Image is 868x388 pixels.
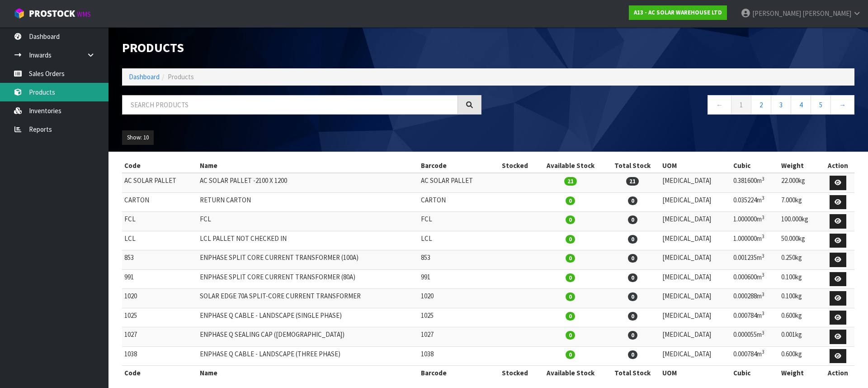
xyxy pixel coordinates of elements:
td: 0.001kg [779,327,821,347]
a: 3 [771,95,791,115]
sup: 3 [762,176,764,182]
th: Total Stock [605,366,660,380]
button: Show: 10 [122,130,154,145]
td: [MEDICAL_DATA] [660,212,731,231]
span: 21 [626,177,639,186]
th: Code [122,158,198,173]
td: 1020 [122,289,198,308]
td: [MEDICAL_DATA] [660,308,731,327]
span: 0 [628,273,637,282]
span: 0 [628,196,637,205]
span: 0 [628,350,637,359]
span: 21 [564,177,577,186]
th: Barcode [419,366,494,380]
sup: 3 [762,214,764,220]
td: 7.000kg [779,192,821,212]
td: 0.100kg [779,289,821,308]
td: 1.000000m [731,231,779,250]
nav: Page navigation [495,95,854,117]
td: 100.000kg [779,212,821,231]
th: Weight [779,158,821,173]
td: 22.000kg [779,173,821,192]
span: ProStock [29,8,75,19]
td: CARTON [419,192,494,212]
td: 0.600kg [779,308,821,327]
th: Barcode [419,158,494,173]
td: 0.000784m [731,346,779,366]
sup: 3 [762,310,764,316]
td: 1027 [122,327,198,347]
span: Products [168,72,194,81]
th: UOM [660,158,731,173]
td: ENPHASE Q CABLE - LANDSCAPE (THREE PHASE) [198,346,419,366]
td: 1.000000m [731,212,779,231]
td: 991 [419,269,494,289]
td: 0.600kg [779,346,821,366]
span: 0 [566,254,575,263]
th: Cubic [731,366,779,380]
th: Available Stock [535,366,605,380]
td: 0.100kg [779,269,821,289]
sup: 3 [762,330,764,336]
td: 1038 [419,346,494,366]
td: 1020 [419,289,494,308]
td: 1025 [122,308,198,327]
td: 0.000784m [731,308,779,327]
td: ENPHASE Q CABLE - LANDSCAPE (SINGLE PHASE) [198,308,419,327]
span: 0 [628,254,637,263]
a: 5 [811,95,831,115]
a: 2 [751,95,771,115]
a: ← [708,95,731,115]
td: 853 [122,250,198,270]
td: 0.000055m [731,327,779,347]
span: 0 [628,331,637,340]
td: [MEDICAL_DATA] [660,269,731,289]
th: Stocked [494,158,535,173]
th: Action [821,158,854,173]
th: Name [198,158,419,173]
td: 0.250kg [779,250,821,270]
a: → [830,95,854,115]
span: 0 [566,196,575,205]
sup: 3 [762,233,764,240]
th: Code [122,366,198,380]
th: Stocked [494,366,535,380]
td: 0.035224m [731,192,779,212]
td: [MEDICAL_DATA] [660,289,731,308]
td: 50.000kg [779,231,821,250]
strong: A13 - AC SOLAR WAREHOUSE LTD [634,9,722,16]
sup: 3 [762,272,764,278]
th: Name [198,366,419,380]
span: 0 [566,350,575,359]
td: 0.000288m [731,289,779,308]
td: LCL PALLET NOT CHECKED IN [198,231,419,250]
td: 853 [419,250,494,270]
th: UOM [660,366,731,380]
th: Available Stock [535,158,605,173]
td: FCL [198,212,419,231]
span: 0 [628,312,637,321]
input: Search products [122,95,458,115]
td: RETURN CARTON [198,192,419,212]
td: AC SOLAR PALLET [419,173,494,192]
span: 0 [566,331,575,340]
td: 1027 [419,327,494,347]
span: 0 [566,235,575,244]
td: 0.001235m [731,250,779,270]
span: 0 [566,312,575,321]
span: 0 [566,216,575,224]
td: ENPHASE SPLIT CORE CURRENT TRANSFORMER (80A) [198,269,419,289]
td: 1025 [419,308,494,327]
sup: 3 [762,349,764,355]
a: 1 [731,95,751,115]
small: WMS [77,10,91,19]
td: [MEDICAL_DATA] [660,192,731,212]
td: CARTON [122,192,198,212]
td: LCL [419,231,494,250]
td: [MEDICAL_DATA] [660,250,731,270]
td: SOLAR EDGE 70A SPLIT-CORE CURRENT TRANSFORMER [198,289,419,308]
td: [MEDICAL_DATA] [660,327,731,347]
span: 0 [566,292,575,301]
a: Dashboard [129,72,160,81]
sup: 3 [762,195,764,201]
